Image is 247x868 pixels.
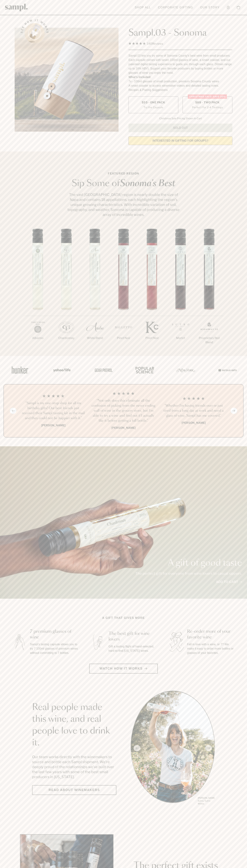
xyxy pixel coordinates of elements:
ul: carousel [131,691,215,806]
b: [PERSON_NAME] [111,426,136,430]
li: 3 / 7 [81,229,109,352]
p: Fall in love with a wine, or 7? We make it easy to order more bottles or glasses of your favorites. [187,642,236,655]
p: Our team works directly with the winemakers to source and bottle each Sampl shipment. We’re deepl... [32,754,116,779]
li: 4 / 7 [109,229,138,352]
strong: What’s Included: [128,76,151,79]
h2: A gift that gives more [102,616,145,620]
p: Gift a tasting flight of hand-selected, hard-to-find [US_STATE] wines. [109,644,157,653]
a: Read about Winemakers [32,785,116,795]
small: Perfect For 2-4 Tastings [192,105,223,109]
button: Next slide [231,408,237,414]
h3: 7 premium glasses of wine [30,629,79,640]
li: 7x - 100ml glasses of small production, premium Sonoma County wines [128,79,232,84]
p: The vast [GEOGRAPHIC_DATA] region is nearly double the size of Napa and contains 18 appellations,... [66,192,181,217]
img: Artboard_4_28b4d326-c26e-48f9-9c80-911f17d6414e_x450.png [133,362,155,378]
span: Reviews [152,42,163,45]
h2: Sip Some of [66,179,181,188]
span: $88 - Two Pack [195,101,220,104]
span: 140 [147,42,152,45]
p: Pinot Noir [138,336,166,340]
a: Add to cart [216,580,242,584]
img: Artboard_1_c8cd28af-0030-4af1-819c-248e302c7f06_x450.png [9,362,31,378]
img: Artboard_5_7fdae55a-36fd-43f7-8bfd-f74a06a2878e_x450.png [92,362,114,378]
h3: Re-order more of your favorite wine [187,629,236,640]
li: Christmas Sale Pricing Shown In Cart [157,117,203,120]
a: Corporate Gifting [156,4,195,11]
p: Merlot [166,336,195,340]
img: Artboard_3_0b291449-6e8c-4d07-b2c2-3f3601a19cd1_x450.png [175,362,196,378]
img: Artboard_7_5b34974b-f019-449e-91fb-745f8d0877ee_x450.png [216,362,238,378]
img: Artboard_6_04f9a106-072f-468a-bdd7-f11783b05722_x450.png [51,362,72,378]
h3: “Not only does this eliminate all the confusion of picking from the never ending wall of wine in ... [91,398,156,423]
span: $55 - One Pack [142,101,165,104]
a: Our Story [198,4,221,11]
a: Shop All [133,4,153,11]
small: Try the Capsule [143,105,163,109]
li: 5 / 7 [138,229,166,352]
p: [PERSON_NAME] Sutro, Sutro Wines [198,797,215,805]
em: Sonoma's Best [120,179,175,188]
p: The perfect gift for everyone from wine lovers to casual sippers. [135,571,242,576]
img: Sampl logo [5,4,28,11]
p: Chardonnay [52,336,81,340]
li: 2 / 4 [91,391,156,430]
p: Albarino [24,336,52,340]
b: [PERSON_NAME] [41,424,65,427]
button: Previous slide [10,408,16,414]
p: Pinot Noir [109,336,138,340]
p: Featured Region [66,171,181,176]
li: Recipes & Pairing Suggestions [128,88,232,92]
p: Proprietary Red Blend [195,336,223,345]
div: Christmas SALE! Save 20% [188,94,227,99]
h3: The best gift for wine lovers [109,631,157,642]
a: interested in gifting for groups? [128,136,232,145]
li: 3 / 4 [161,391,226,430]
p: A gift of good taste [135,559,242,567]
li: 2 / 7 [52,229,81,352]
h1: Sampl.03 - Sonoma [128,28,232,38]
li: A smart coaster to access winemaker videos and detailed tasting notes. [128,84,232,88]
button: See how it works [25,23,45,43]
h2: Real people made this wine, and real people love to drink it. [32,702,116,749]
div: slide 1 [131,691,215,806]
p: White Blend [81,336,109,340]
li: 1 / 7 [24,229,52,352]
h3: “Sampl is my one-stop shop for all my birthday gifts! Our best friends just received their Sampl ... [21,401,86,421]
img: Sampl.03 - Sonoma [15,28,119,132]
li: 1 / 4 [21,391,86,430]
p: Sampl's tasting capsule allows you to try 7 100ml glasses of premium wines without committing to ... [30,642,79,655]
b: [PERSON_NAME] [182,421,206,425]
button: Watch how it works [89,664,158,674]
h3: “Whether I'm having friends over or just tired from a long day at work and need a glass of wine, ... [161,403,226,418]
div: 140Reviews [128,41,163,46]
li: 7 / 7 [195,229,223,356]
button: Sold Out [128,124,232,132]
li: 6 / 7 [166,229,195,352]
div: Sampl.03 lets you try some of Sonoma County's best wine from small producers. Each capsule comes ... [128,54,232,75]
